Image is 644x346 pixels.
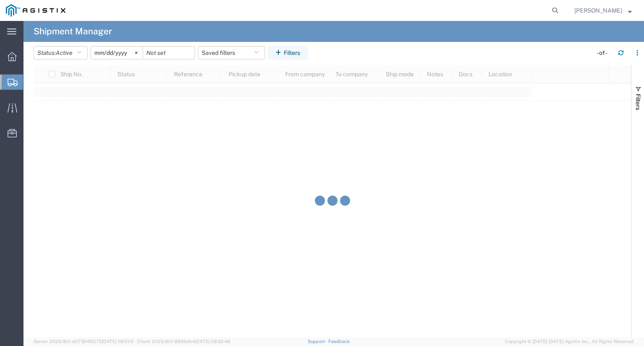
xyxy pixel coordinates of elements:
[91,46,143,59] input: Not set
[6,4,65,17] img: logo
[34,46,88,59] button: Status:Active
[597,49,611,57] div: - of -
[574,6,622,15] span: Ernest Ching
[635,94,641,110] span: Filters
[102,339,133,344] span: [DATE] 09:51:11
[34,21,112,42] h4: Shipment Manager
[195,339,230,344] span: [DATE] 09:32:48
[143,46,195,59] input: Not set
[56,49,73,56] span: Active
[34,339,133,344] span: Server: 2025.18.0-dd719145275
[574,5,632,15] button: [PERSON_NAME]
[268,46,308,59] button: Filters
[328,339,350,344] a: Feedback
[198,46,265,59] button: Saved filters
[505,338,634,345] span: Copyright © [DATE]-[DATE] Agistix Inc., All Rights Reserved
[137,339,230,344] span: Client: 2025.18.0-9839db4
[308,339,329,344] a: Support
